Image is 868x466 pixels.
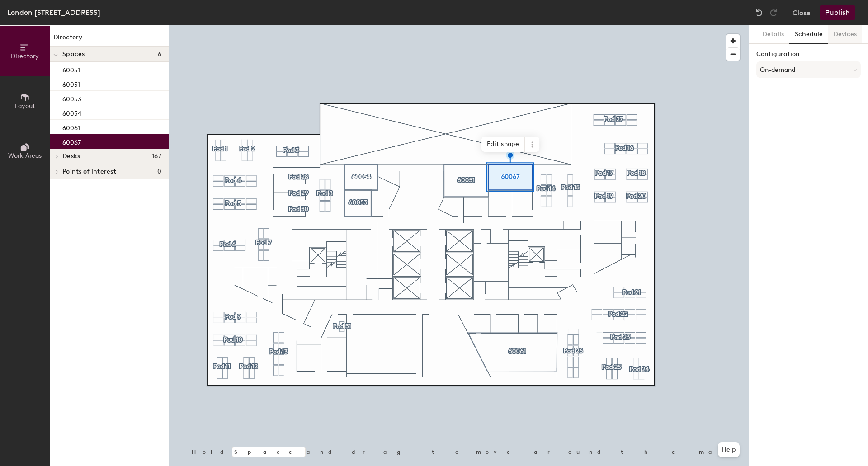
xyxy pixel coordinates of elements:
button: Help [718,442,740,457]
span: Points of interest [62,168,116,175]
span: Spaces [62,51,85,58]
button: Schedule [789,25,828,44]
label: Configuration [756,51,861,58]
span: Directory [11,52,39,60]
button: Details [757,25,789,44]
p: 60053 [62,93,81,103]
p: 60051 [62,64,80,74]
p: 60051 [62,78,80,89]
button: Devices [828,25,862,44]
div: London [STREET_ADDRESS] [7,7,100,18]
h1: Directory [50,33,169,47]
p: 60061 [62,122,80,132]
p: 60054 [62,107,81,118]
button: On-demand [756,61,861,78]
span: 0 [157,168,161,175]
img: Undo [755,8,764,17]
button: Close [793,5,811,20]
p: 60067 [62,136,81,146]
span: Layout [15,102,35,110]
img: Redo [769,8,778,17]
span: Desks [62,153,80,160]
span: 6 [158,51,161,58]
button: Publish [820,5,855,20]
span: Work Areas [8,152,42,160]
span: 167 [152,153,161,160]
span: Edit shape [481,137,525,152]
